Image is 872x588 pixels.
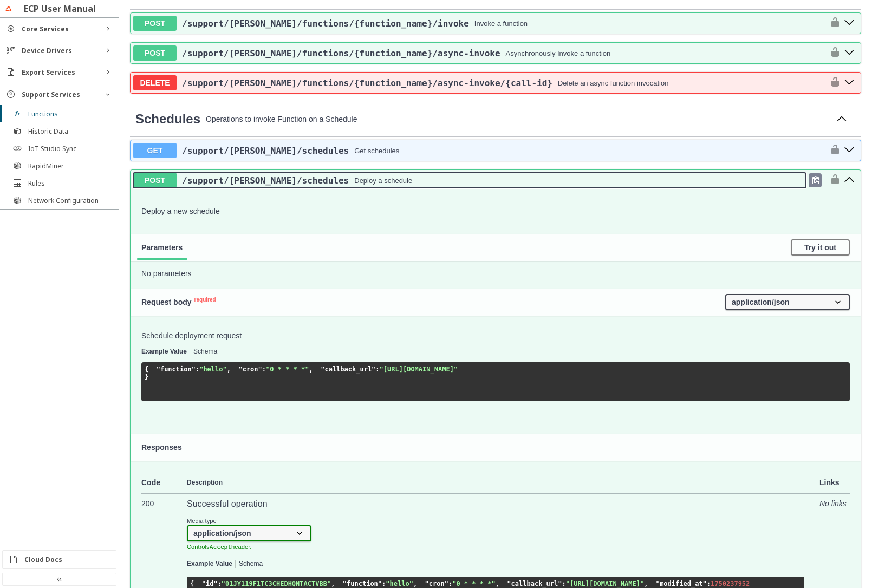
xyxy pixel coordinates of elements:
small: Media type [187,518,311,524]
span: Parameters [141,243,183,252]
button: POST/support/[PERSON_NAME]/schedulesDeploy a schedule [133,173,806,188]
span: /support /[PERSON_NAME] /schedules [182,175,349,186]
span: : [448,580,452,587]
span: "cron" [425,580,448,587]
small: Controls header. [187,544,251,550]
button: authorization button unlocked [824,174,841,187]
span: , [496,580,499,587]
div: Invoke a function [474,19,528,28]
button: Try it out [791,239,850,256]
span: GET [133,143,177,158]
span: : [375,365,379,373]
span: "callback_url" [507,580,562,587]
a: /support/[PERSON_NAME]/functions/{function_name}/async-invoke/{call-id} [182,78,552,88]
span: { [190,580,194,587]
button: post ​/support​/faas​/schedules [841,173,858,187]
button: authorization button unlocked [824,144,841,157]
span: , [227,365,231,373]
button: Example Value [187,560,232,568]
a: /support/[PERSON_NAME]/functions/{function_name}/invoke [182,18,469,29]
span: : [707,580,711,587]
span: "function" [157,365,196,373]
button: post ​/support​/faas​/functions​/{function_name}​/async-invoke [841,46,858,60]
td: Code [141,472,187,494]
span: /support /[PERSON_NAME] /functions /{function_name} /invoke [182,18,469,29]
span: , [413,580,417,587]
span: , [309,365,313,373]
span: /support /[PERSON_NAME] /functions /{function_name} /async-invoke /{call-id} [182,78,552,88]
div: Copy to clipboard [809,173,822,187]
span: POST [133,16,177,31]
button: Collapse operation [833,112,850,128]
span: POST [133,45,177,61]
code: Accept [210,544,231,551]
button: DELETE/support/[PERSON_NAME]/functions/{function_name}/async-invoke/{call-id}Delete an async func... [133,75,824,90]
select: Request content type [725,294,850,310]
select: Media Type [187,525,311,541]
span: { [145,365,148,373]
span: "modified_at" [656,580,707,587]
div: Delete an async function invocation [558,79,669,87]
p: Successful operation [187,499,804,509]
i: No links [819,499,847,508]
span: "cron" [238,365,262,373]
td: Description [187,472,804,494]
button: Example Value [141,348,187,356]
span: , [644,580,648,587]
span: "[URL][DOMAIN_NAME]" [380,365,458,373]
span: /support /[PERSON_NAME] /functions /{function_name} /async-invoke [182,48,500,58]
span: : [382,580,386,587]
div: Deploy a schedule [354,177,412,185]
code: } [145,365,458,381]
button: post ​/support​/faas​/functions​/{function_name}​/invoke [841,16,858,30]
button: Schema [193,348,217,356]
p: Deploy a new schedule [141,207,850,215]
span: 1750237952 [711,580,750,587]
span: DELETE [133,75,177,90]
span: "01JY119F1TC3CHEDHQNTACTVBB" [222,580,331,587]
button: GET/support/[PERSON_NAME]/schedulesGet schedules [133,143,824,158]
p: No parameters [141,269,850,278]
div: Asynchronously Invoke a function [506,49,611,57]
span: : [562,580,565,587]
span: "function" [343,580,382,587]
td: Links [804,472,850,494]
span: /support /[PERSON_NAME] /schedules [182,146,349,156]
button: POST/support/[PERSON_NAME]/functions/{function_name}/async-invokeAsynchronously Invoke a function [133,45,824,61]
button: authorization button unlocked [824,76,841,89]
div: Get schedules [354,147,399,155]
span: "[URL][DOMAIN_NAME]" [566,580,645,587]
h4: Request body [141,298,725,306]
span: : [196,365,199,373]
span: "id" [202,580,218,587]
button: Schema [239,560,263,568]
span: "hello" [386,580,413,587]
button: delete ​/support​/faas​/functions​/{function_name}​/async-invoke​/{call-id} [841,76,858,90]
p: Operations to invoke Function on a Schedule [206,115,828,123]
a: Schedules [135,112,200,127]
span: "callback_url" [321,365,375,373]
span: "hello" [199,365,227,373]
button: POST/support/[PERSON_NAME]/functions/{function_name}/invokeInvoke a function [133,16,824,31]
span: : [218,580,222,587]
span: POST [133,173,177,188]
h4: Responses [141,443,850,452]
span: Schedules [135,112,200,126]
a: /support/[PERSON_NAME]/schedules [182,175,349,186]
a: /support/[PERSON_NAME]/schedules [182,146,349,156]
p: Schedule deployment request [141,331,850,340]
button: get ​/support​/faas​/schedules [841,143,858,158]
a: /support/[PERSON_NAME]/functions/{function_name}/async-invoke [182,48,500,58]
button: authorization button unlocked [824,47,841,60]
span: , [331,580,335,587]
span: : [262,365,266,373]
button: authorization button unlocked [824,17,841,30]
